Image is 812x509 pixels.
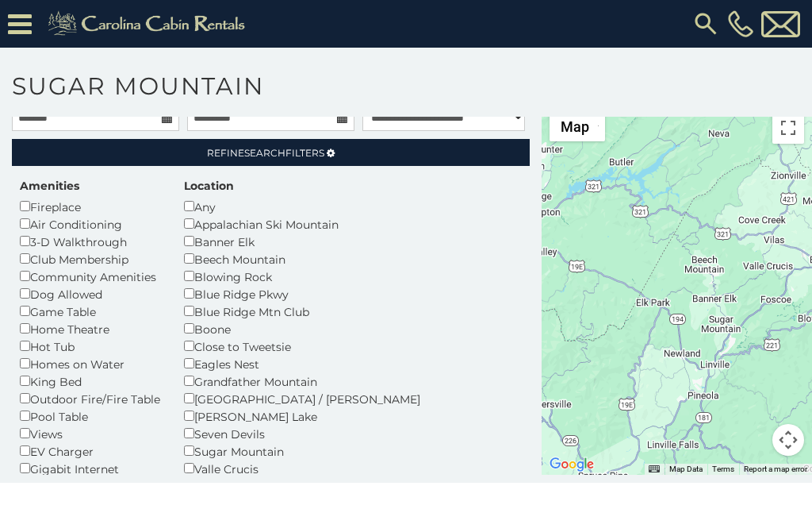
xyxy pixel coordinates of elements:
div: Boone [184,320,441,337]
div: Fireplace [20,198,160,215]
span: Search [244,147,285,159]
div: Home Theatre [20,320,160,337]
button: Map Data [669,464,703,475]
div: Community Amenities [20,268,160,285]
div: Beech Mountain [184,250,441,268]
div: Banner Elk [184,233,441,250]
div: Pool Table [20,407,160,425]
div: [PERSON_NAME] Lake [184,407,441,425]
div: Blowing Rock [184,268,441,285]
button: Map camera controls [772,424,804,456]
a: Terms [712,465,734,473]
div: Outdoor Fire/Fire Table [20,390,160,407]
div: Views [20,425,160,442]
img: search-regular.svg [691,10,720,38]
div: Grandfather Mountain [184,372,441,390]
span: Map [561,118,589,135]
img: Khaki-logo.png [40,8,259,40]
div: Homes on Water [20,355,160,372]
div: King Bed [20,372,160,390]
a: RefineSearchFilters [12,139,530,166]
div: Appalachian Ski Mountain [184,215,441,233]
div: Sugar Mountain [184,442,441,460]
a: Open this area in Google Maps (opens a new window) [546,454,598,475]
button: Keyboard shortcuts [649,464,660,475]
div: Gigabit Internet [20,460,160,477]
div: Blue Ridge Mtn Club [184,303,441,320]
div: EV Charger [20,442,160,460]
span: Refine Filters [207,147,324,159]
div: Air Conditioning [20,215,160,233]
div: Valle Crucis [184,460,441,477]
label: Amenities [20,178,79,194]
button: Toggle fullscreen view [772,112,804,144]
a: [PHONE_NUMBER] [724,10,757,37]
div: Hot Tub [20,337,160,355]
div: Blue Ridge Pkwy [184,285,441,303]
button: Change map style [550,112,605,141]
img: Google [546,454,598,475]
div: Game Table [20,303,160,320]
div: Close to Tweetsie [184,337,441,355]
a: Report a map error [744,465,807,473]
label: Location [184,178,234,194]
div: Dog Allowed [20,285,160,303]
div: 3-D Walkthrough [20,233,160,250]
div: [GEOGRAPHIC_DATA] / [PERSON_NAME] [184,390,441,407]
div: Club Membership [20,250,160,268]
div: Seven Devils [184,425,441,442]
div: Eagles Nest [184,355,441,372]
div: Any [184,198,441,215]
